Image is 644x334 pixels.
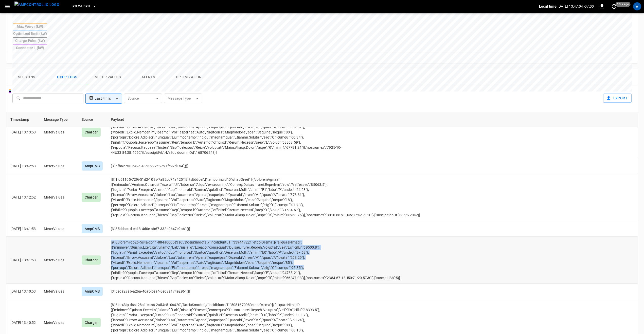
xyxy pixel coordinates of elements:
[70,2,98,11] button: RB.CA.FRN
[10,257,36,263] p: [DATE] 13:41:53
[78,112,107,127] th: Source
[10,226,36,231] p: [DATE] 13:41:53
[10,163,36,169] p: [DATE] 13:42:53
[40,237,78,284] td: MeterValues
[107,221,448,237] td: [3,"85ddacad-cb13-4d0c-ab67-332b9647e9a6",{}]
[6,69,47,85] button: Sessions
[107,112,448,127] th: Payload
[40,284,78,299] td: MeterValues
[14,2,59,8] img: ampcontrol.io logo
[107,284,448,299] td: [3,"5eda29ab-a2ba-46a5-bea4-3e69a174e296",{}]
[10,195,36,200] p: [DATE] 13:42:52
[610,2,618,10] button: set refresh interval
[10,289,36,294] p: [DATE] 13:40:53
[87,69,128,85] button: Meter Values
[82,287,103,296] div: AmpCMS
[539,4,557,9] p: Local time
[107,174,448,221] td: [8,"1lo51105-729i-51d2-108s-7a82co74a425","ElitsEddoei",{"temporincId":0,"utlabOreet":[{"doloremA...
[128,69,169,85] button: Alerts
[40,221,78,237] td: MeterValues
[6,112,40,127] th: Timestamp
[82,255,101,265] div: Charger
[82,193,101,202] div: Charger
[82,318,101,327] div: Charger
[47,69,87,85] button: Ocpp logs
[82,224,103,233] div: AmpCMS
[558,4,594,9] p: [DATE] 13:47:04 -07:00
[633,2,641,10] div: profile-icon
[10,130,36,135] p: [DATE] 13:43:53
[169,69,209,85] button: Optimization
[95,94,122,103] div: Last 4 hrs
[616,2,631,7] span: 10 s ago
[603,94,632,103] button: Export
[73,4,90,9] span: RB.CA.FRN
[40,174,78,221] td: MeterValues
[40,112,78,127] th: Message Type
[10,320,36,325] p: [DATE] 13:40:52
[107,237,448,284] td: [9,"83loremi-do26-5s4a-co11-884a0005e3s6","DoeiuSmodte",{"incididuntuTl":339447221,"etdolOrema":[...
